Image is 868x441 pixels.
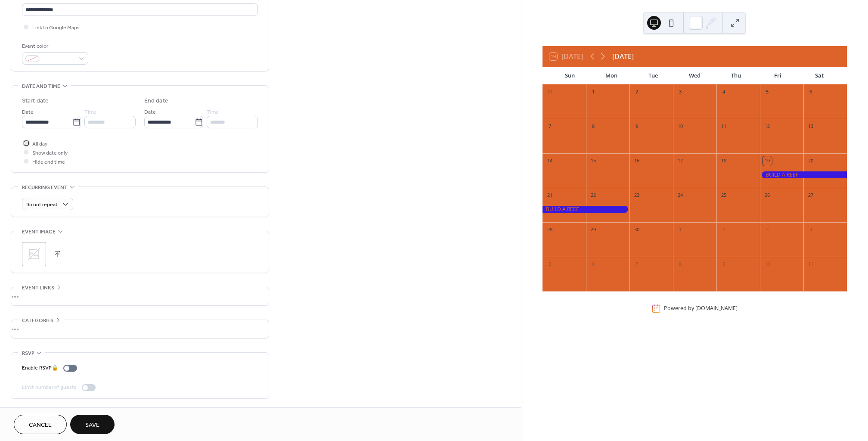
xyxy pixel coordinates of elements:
[806,156,815,166] div: 20
[22,283,54,292] span: Event links
[22,316,53,325] span: Categories
[632,122,642,131] div: 9
[542,206,629,213] div: BUILD A REEF
[545,156,555,166] div: 14
[545,225,555,235] div: 28
[719,191,728,200] div: 25
[632,225,642,235] div: 30
[719,87,728,97] div: 4
[22,108,34,117] span: Date
[799,67,840,84] div: Sat
[760,171,847,179] div: BUILD A REEF
[719,156,728,166] div: 18
[716,67,757,84] div: Thu
[632,260,642,269] div: 7
[22,82,60,91] span: Date and time
[545,191,555,200] div: 21
[22,242,46,266] div: ;
[806,260,815,269] div: 11
[763,87,772,97] div: 5
[207,108,219,117] span: Time
[632,191,642,200] div: 23
[14,415,67,434] button: Cancel
[676,156,685,166] div: 17
[719,260,728,269] div: 9
[763,122,772,131] div: 12
[719,122,728,131] div: 11
[144,96,168,106] div: End date
[612,51,634,62] div: [DATE]
[25,200,58,210] span: Do not repeat
[806,225,815,235] div: 4
[676,225,685,235] div: 1
[22,227,56,236] span: Event image
[32,23,80,32] span: Link to Google Maps
[32,158,65,167] span: Hide end time
[22,183,68,192] span: Recurring event
[32,140,47,149] span: All day
[763,225,772,235] div: 3
[676,191,685,200] div: 24
[664,304,738,312] div: Powered by
[11,287,269,305] div: •••
[719,225,728,235] div: 2
[144,108,156,117] span: Date
[806,122,815,131] div: 13
[632,156,642,166] div: 16
[545,122,555,131] div: 7
[22,383,77,392] div: Limit number of guests
[589,191,598,200] div: 22
[545,260,555,269] div: 5
[632,87,642,97] div: 2
[806,87,815,97] div: 6
[591,67,632,84] div: Mon
[29,421,52,430] span: Cancel
[85,421,99,430] span: Save
[695,304,738,312] a: [DOMAIN_NAME]
[763,191,772,200] div: 26
[589,225,598,235] div: 29
[676,260,685,269] div: 8
[632,67,674,84] div: Tue
[674,67,715,84] div: Wed
[70,415,115,434] button: Save
[22,349,34,358] span: RSVP
[545,87,555,97] div: 31
[11,320,269,338] div: •••
[22,42,87,51] div: Event color
[757,67,798,84] div: Fri
[676,122,685,131] div: 10
[589,260,598,269] div: 6
[84,108,96,117] span: Time
[763,156,772,166] div: 19
[22,96,49,106] div: Start date
[32,149,68,158] span: Show date only
[763,260,772,269] div: 10
[589,122,598,131] div: 8
[589,156,598,166] div: 15
[806,191,815,200] div: 27
[589,87,598,97] div: 1
[549,67,591,84] div: Sun
[676,87,685,97] div: 3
